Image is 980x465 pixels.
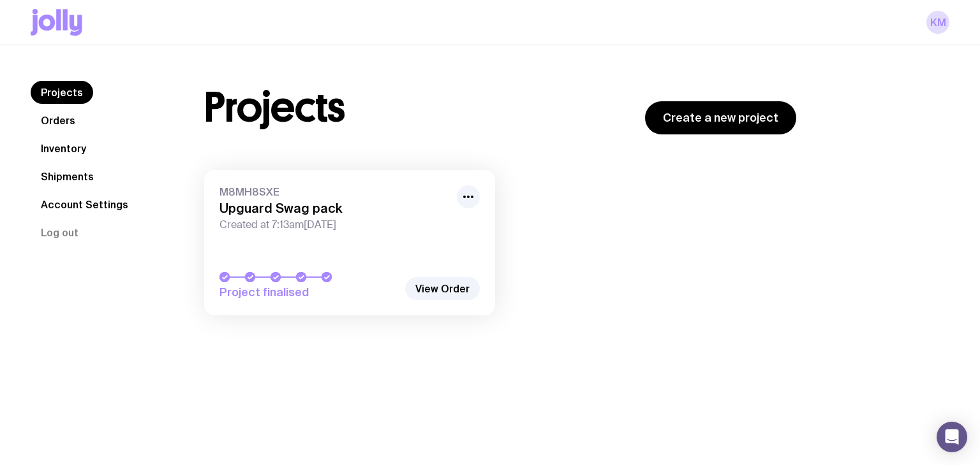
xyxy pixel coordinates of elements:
a: Create a new project [645,101,796,134]
button: Log out [31,221,89,244]
h1: Projects [204,87,345,128]
div: Open Intercom Messenger [937,422,967,452]
a: KM [926,11,949,34]
a: Account Settings [31,193,138,216]
span: Created at 7:13am[DATE] [219,218,449,231]
a: Orders [31,109,85,132]
span: Project finalised [219,285,398,300]
span: M8MH8SXE [219,185,449,198]
h3: Upguard Swag pack [219,201,449,216]
a: Shipments [31,165,104,188]
a: M8MH8SXEUpguard Swag packCreated at 7:13am[DATE]Project finalised [204,170,495,315]
a: Projects [31,81,93,104]
a: Inventory [31,137,96,160]
a: View Order [405,277,480,300]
